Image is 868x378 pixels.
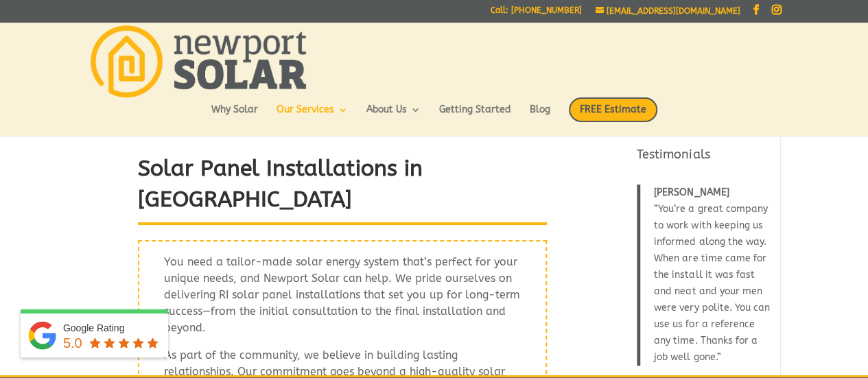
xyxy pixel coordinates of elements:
[637,146,772,170] h4: Testimonials
[91,25,306,97] img: Newport Solar | Solar Energy Optimized.
[164,254,521,347] p: You need a tailor-made solar energy system that’s perfect for your unique needs, and Newport Sola...
[63,321,161,335] div: Google Rating
[366,105,421,128] a: About Us
[530,105,550,128] a: Blog
[491,6,582,21] a: Call: [PHONE_NUMBER]
[637,185,773,366] blockquote: You’re a great company to work with keeping us informed along the way. When are time came for the...
[596,6,740,16] a: [EMAIL_ADDRESS][DOMAIN_NAME]
[654,187,729,198] span: [PERSON_NAME]
[569,97,657,122] span: FREE Estimate
[277,105,348,128] a: Our Services
[138,156,423,212] strong: Solar Panel Installations in [GEOGRAPHIC_DATA]
[211,105,258,128] a: Why Solar
[439,105,511,128] a: Getting Started
[63,335,82,351] span: 5.0
[569,97,657,136] a: FREE Estimate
